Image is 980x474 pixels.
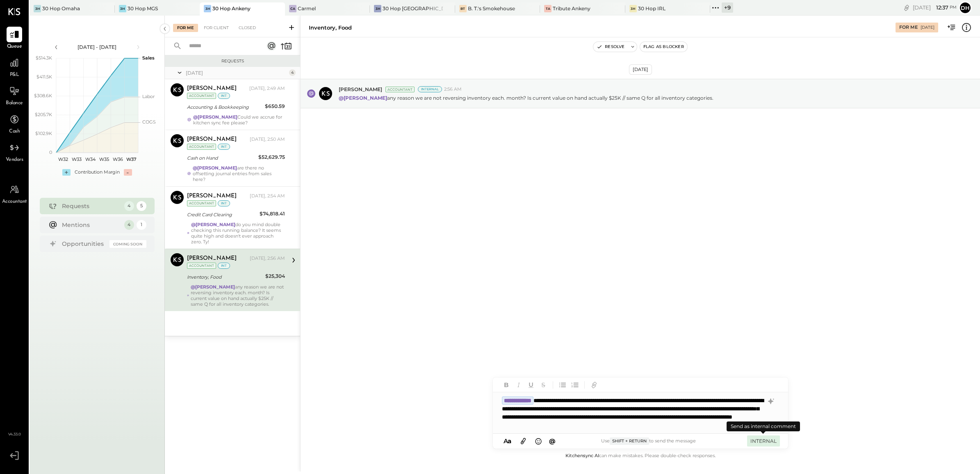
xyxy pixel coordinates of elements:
text: W32 [58,156,68,162]
div: Requests [62,202,120,210]
div: Contribution Margin [75,169,120,176]
div: Coming Soon [109,240,146,248]
div: Use to send the message [558,437,739,445]
div: Cash on Hand [187,154,256,162]
button: INTERNAL [747,435,780,447]
div: Accountant [187,144,216,150]
div: 1 [137,220,146,230]
div: any reason we are not reversing inventory each. month? Is current value on hand actually $25K // ... [191,284,285,307]
div: Ca [289,5,296,12]
div: Accountant [187,200,216,206]
div: 3H [119,5,126,12]
button: Add URL [589,380,599,390]
div: $52,629.75 [258,153,285,161]
div: [DATE] [186,69,287,76]
div: int [218,93,230,99]
button: Strikethrough [538,380,549,390]
div: $25,304 [265,272,285,280]
text: W33 [72,156,82,162]
div: 30 Hop Ankeny [212,5,251,12]
div: int [218,144,230,150]
div: + 9 [722,2,733,13]
div: Credit Card Clearing [187,211,257,219]
span: Vendors [6,156,23,164]
a: Balance [0,83,28,107]
a: P&L [0,55,28,79]
div: [DATE], 2:50 AM [250,136,285,143]
div: 30 Hop MGS [128,5,158,12]
text: W34 [85,156,96,162]
text: $514.3K [36,55,52,61]
div: int [218,263,230,269]
div: For Me [899,24,918,31]
div: [DATE] [913,4,957,11]
text: $102.9K [35,131,52,136]
div: 30 Hop [GEOGRAPHIC_DATA] [383,5,443,12]
div: BT [459,5,467,12]
a: Vendors [0,140,28,164]
div: copy link [903,3,911,12]
div: TA [544,5,552,12]
div: do you mind double checking this running balance? It seems quite high and doesn't ever approach z... [191,222,285,245]
div: 4 [124,201,134,211]
button: Bold [501,380,512,390]
div: Mentions [62,221,120,229]
div: For Client [200,24,233,32]
div: 3H [204,5,211,12]
text: W35 [99,156,109,162]
div: Accounting & Bookkeeping [187,103,262,111]
div: 4 [289,69,296,76]
div: [DATE] [921,25,934,30]
div: [PERSON_NAME] [187,254,237,263]
div: Closed [235,24,260,32]
text: COGS [142,119,156,125]
button: Italic [513,380,524,390]
div: Inventory, Food [187,273,263,281]
span: 2:56 AM [444,86,462,93]
span: Accountant [2,198,27,206]
div: B. T.'s Smokehouse [468,5,515,12]
text: Sales [142,55,155,61]
div: [PERSON_NAME] [187,85,237,93]
a: Cash [0,112,28,135]
button: Resolve [593,42,628,52]
div: + [62,169,71,176]
div: Accountant [187,93,216,99]
p: any reason we are not reversing inventory each. month? Is current value on hand actually $25K // ... [339,94,713,101]
span: Shift + Return [610,437,649,445]
div: Accountant [385,87,415,92]
div: [DATE] [629,64,652,75]
button: Aa [501,437,514,446]
strong: @[PERSON_NAME] [339,95,387,101]
div: [DATE], 2:56 AM [250,255,285,262]
span: [PERSON_NAME] [339,86,382,93]
a: Queue [0,27,28,50]
div: Carmel [298,5,316,12]
div: 30 Hop IRL [638,5,665,12]
div: For Me [173,24,198,32]
span: P&L [10,71,19,79]
span: Queue [7,43,22,50]
button: Dh [959,1,972,14]
text: W36 [112,156,123,162]
button: @ [547,436,558,446]
button: Ordered List [570,380,580,390]
div: Requests [169,58,296,64]
div: Tribute Ankeny [553,5,590,12]
div: 3H [34,5,41,12]
div: Internal [418,86,442,92]
div: [PERSON_NAME] [187,192,237,200]
div: Could we accrue for kitchen sync fee please? [193,114,285,126]
div: 3H [374,5,381,12]
button: Flag as Blocker [640,42,687,52]
div: int [218,200,230,206]
button: Unordered List [557,380,568,390]
div: $650.59 [265,102,285,110]
strong: @[PERSON_NAME] [193,165,237,171]
strong: @[PERSON_NAME] [191,222,235,227]
text: W37 [126,156,136,162]
div: $74,818.41 [260,210,285,218]
text: $308.6K [34,93,52,98]
div: Inventory, Food [309,24,352,32]
span: @ [549,437,556,445]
